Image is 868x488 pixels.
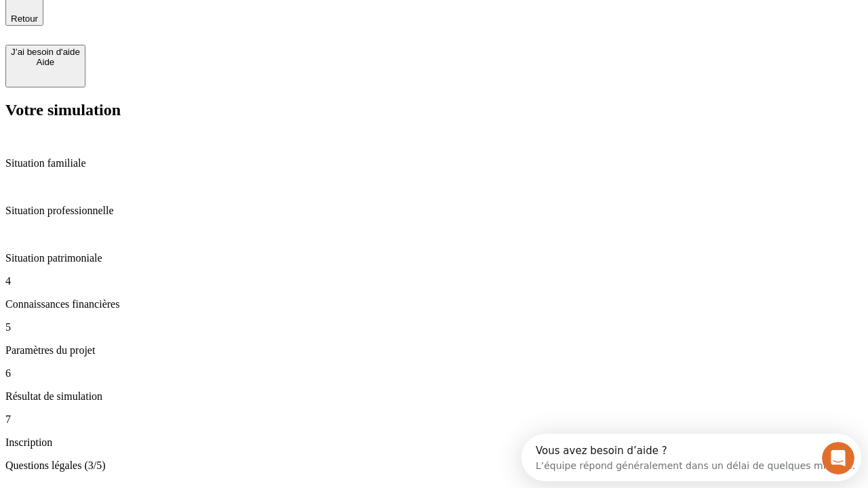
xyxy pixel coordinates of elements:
p: 5 [5,321,863,333]
span: Retour [11,14,38,24]
div: Ouvrir le Messenger Intercom [5,5,374,43]
p: Résultat de simulation [5,390,863,403]
p: 4 [5,275,863,287]
div: Vous avez besoin d’aide ? [14,12,334,22]
h2: Votre simulation [5,101,863,119]
div: L’équipe répond généralement dans un délai de quelques minutes. [14,22,334,37]
p: Inscription [5,436,863,449]
div: Aide [11,57,80,67]
p: 6 [5,367,863,380]
button: J’ai besoin d'aideAide [5,45,85,87]
iframe: Intercom live chat discovery launcher [521,434,861,481]
p: Situation professionnelle [5,205,863,217]
iframe: Intercom live chat [822,442,854,474]
p: Paramètres du projet [5,344,863,357]
p: Situation familiale [5,157,863,169]
p: Situation patrimoniale [5,252,863,264]
p: Questions légales (3/5) [5,460,863,472]
p: Connaissances financières [5,298,863,310]
p: 7 [5,413,863,426]
div: J’ai besoin d'aide [11,47,80,57]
